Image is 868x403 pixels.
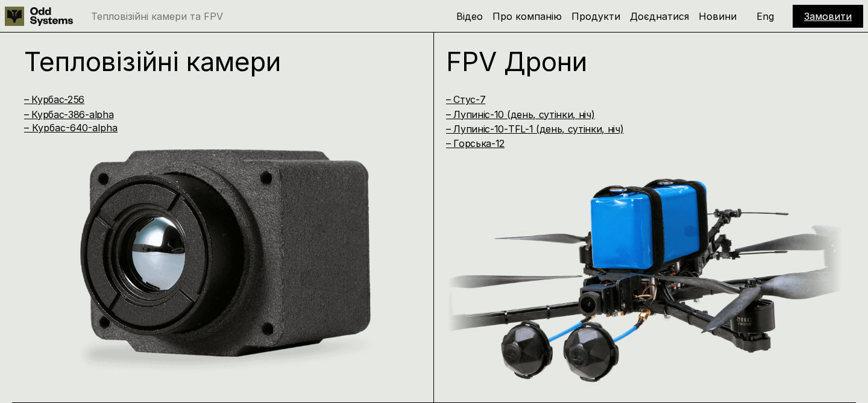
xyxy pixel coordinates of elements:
[91,11,223,21] p: Тепловізійні камери та FPV
[24,93,84,105] a: – Курбас-256
[804,10,852,22] a: Замовити
[456,10,483,22] a: Відео
[24,108,113,120] a: – Курбас-386-alpha
[446,137,505,149] a: – Горська-12
[446,108,594,120] a: – Лупиніс-10 (день, сутінки, ніч)
[24,48,398,75] h1: Тепловізійні камери
[446,48,820,75] h1: FPV Дрони
[756,11,774,21] p: Eng
[492,10,562,22] a: Про компанію
[446,93,485,105] a: – Стус-7
[699,10,737,22] a: Новини
[630,10,689,22] a: Доєднатися
[24,122,118,134] a: – Курбас-640-alpha
[571,10,620,22] a: Продукти
[446,123,624,135] a: – Лупиніс-10-TFL-1 (день, сутінки, ніч)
